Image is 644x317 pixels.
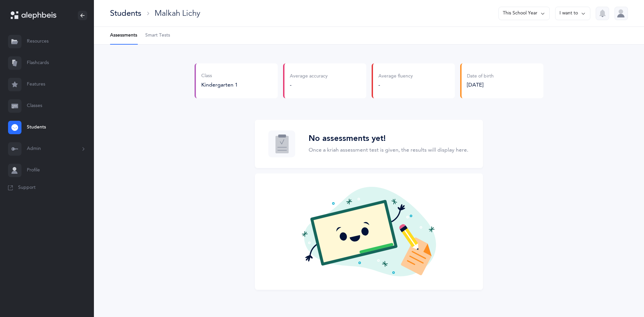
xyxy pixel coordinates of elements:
[309,146,468,154] p: Once a kriah assessment test is given, the results will display here.
[18,184,36,191] span: Support
[201,82,238,88] span: Kindergarten 1
[290,81,328,89] div: -
[110,8,141,19] div: Students
[201,73,238,80] div: Class
[555,7,590,20] button: I want to
[145,32,170,39] span: Smart Tests
[201,81,238,89] button: Kindergarten 1
[467,81,494,89] div: [DATE]
[145,27,170,44] a: Smart Tests
[378,73,413,80] div: Average fluency
[309,134,468,144] h3: No assessments yet!
[467,73,494,80] div: Date of birth
[378,81,413,89] div: -
[498,7,550,20] button: This School Year
[155,8,200,19] div: Malkah Lichy
[290,73,328,80] div: Average accuracy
